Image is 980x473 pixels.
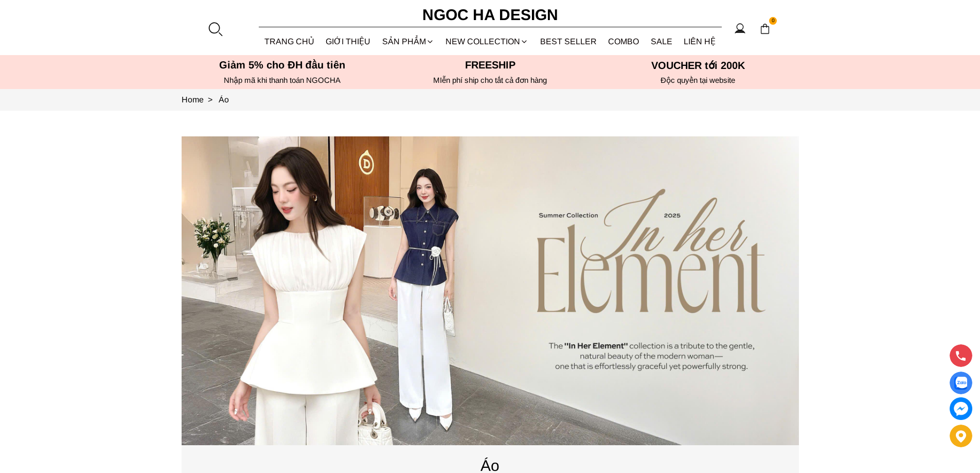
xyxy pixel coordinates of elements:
a: SALE [645,28,679,55]
img: img-CART-ICON-ksit0nf1 [759,23,771,34]
h6: MIễn phí ship cho tất cả đơn hàng [389,76,591,85]
font: Freeship [465,59,515,71]
a: Display image [950,372,972,394]
font: Nhập mã khi thanh toán NGOCHA [224,76,341,84]
h5: VOUCHER tới 200K [597,59,799,72]
a: NEW COLLECTION [440,28,534,55]
span: > [204,95,217,104]
a: BEST SELLER [534,28,603,55]
div: SẢN PHẨM [377,28,440,55]
a: Link to Áo [219,95,229,104]
a: messenger [950,397,972,420]
a: Link to Home [182,95,219,104]
h6: Độc quyền tại website [597,76,799,85]
span: 0 [769,17,777,25]
a: GIỚI THIỆU [320,28,377,55]
font: Giảm 5% cho ĐH đầu tiên [219,59,345,71]
a: Ngoc Ha Design [413,3,567,27]
img: Display image [954,377,967,390]
a: Combo [602,28,645,55]
a: LIÊN HỆ [678,28,722,55]
a: TRANG CHỦ [259,28,320,55]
